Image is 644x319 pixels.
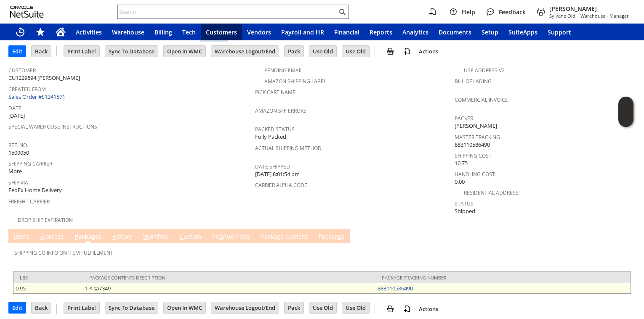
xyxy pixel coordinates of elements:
span: H [112,232,117,240]
div: Package Contents Description [89,274,369,281]
span: 10.75 [455,159,468,167]
input: Use Old [342,302,369,313]
a: Pick Cart Name [255,89,295,96]
a: Carrier Alpha Code [255,182,307,189]
a: Vendors [242,24,276,40]
input: Warehouse Logout/End [211,302,279,313]
span: More [8,167,22,175]
input: Print Label [64,302,99,313]
a: 883110586490 [378,285,413,292]
span: SuiteApps [508,28,538,36]
input: Pack [285,46,303,57]
span: Customers [206,28,237,36]
input: Edit [9,46,26,57]
a: Shipping Co Info on Item Fulfillment [14,249,113,256]
a: Residential Address [464,189,519,196]
span: Oracle Guided Learning Widget. To move around, please hold and drag [618,112,633,127]
input: Use Old [342,46,369,57]
img: add-record.svg [402,304,412,314]
div: Package Tracking Number [382,274,624,281]
iframe: Click here to launch Oracle Guided Learning Help Panel [618,97,633,127]
svg: Home [56,27,66,37]
span: CU1229594 [PERSON_NAME] [8,74,80,82]
a: Drop Ship Expiration [18,216,73,224]
span: A [40,232,44,240]
img: print.svg [385,46,395,56]
a: Packages [317,232,346,242]
a: Customer [8,67,36,74]
span: g [277,232,280,240]
input: Print Label [64,46,99,57]
span: k [220,232,223,240]
a: Reports [365,24,397,40]
svg: Shortcuts [35,27,45,37]
a: Handling Cost [455,171,495,178]
span: C [180,232,184,240]
img: print.svg [385,304,395,314]
span: Support [548,28,571,36]
input: Sync To Database [105,46,158,57]
a: Tech [177,24,201,40]
span: Analytics [402,28,428,36]
a: Setup [476,24,503,40]
input: Edit [9,302,26,313]
input: Back [32,302,51,313]
a: Packages [72,232,104,242]
span: - [577,13,579,19]
input: Back [32,46,51,57]
a: Use Address V2 [464,67,505,74]
span: [DATE] [8,112,25,120]
span: Shipped [455,207,475,215]
a: Date [8,105,21,112]
td: 1 × sa7349 [83,283,375,293]
input: Open In WMC [164,302,205,313]
svg: Search [337,7,347,17]
a: Packer [455,115,473,122]
span: Activities [76,28,102,36]
a: Ship Via [8,179,28,186]
a: Ref. No. [8,142,28,149]
span: W [143,232,149,240]
a: Financial [329,24,365,40]
a: Payroll and HR [276,24,329,40]
div: lbs [20,274,77,281]
a: Workflow [141,232,171,242]
input: Warehouse Logout/End [211,46,279,57]
span: Setup [482,28,498,36]
span: 0.00 [455,178,465,186]
input: Use Old [309,302,336,313]
a: Home [51,24,71,40]
a: Shipping Cost [455,152,492,159]
span: Tech [182,28,196,36]
a: History [110,232,134,242]
a: Activities [71,24,107,40]
span: Financial [334,28,359,36]
span: P [75,232,78,240]
a: Date Shipped [255,163,290,170]
a: Packed Status [255,126,295,133]
span: I [14,232,16,240]
div: Shortcuts [30,24,51,40]
a: PickRun Picks [210,232,252,242]
input: Use Old [309,46,336,57]
span: e [338,232,341,240]
span: Warehouse [112,28,144,36]
a: Support [543,24,576,40]
span: [DATE] 8:01:54 pm [255,170,300,178]
span: Help [462,8,475,16]
a: Amazon Shipping Label [264,78,326,85]
span: Fully Packed [255,133,286,141]
a: SuiteApps [503,24,543,40]
span: Reports [370,28,392,36]
a: Items [12,232,32,242]
span: [PERSON_NAME] [455,122,497,130]
span: Payroll and HR [281,28,324,36]
a: Warehouse [107,24,149,40]
span: Vendors [247,28,271,36]
img: add-record.svg [402,46,412,56]
svg: Recent Records [15,27,25,37]
a: Unrolled view on [620,231,631,241]
a: Shipping Carrier [8,160,52,167]
input: Search [118,7,337,17]
span: 883110586490 [455,141,490,149]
